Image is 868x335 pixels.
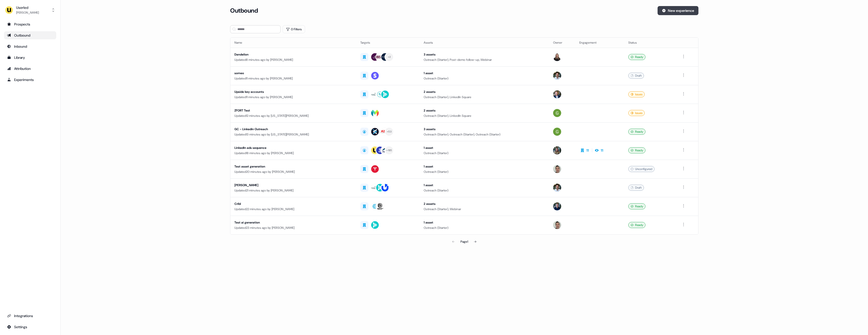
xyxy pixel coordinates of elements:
div: Updated 11 minutes ago by [PERSON_NAME] [234,95,352,100]
img: Georgia [553,128,561,136]
div: 11 [586,148,589,153]
div: Test ai generation [234,220,352,225]
div: [PERSON_NAME] [234,183,352,188]
div: GC - Linkedin Outreach [234,127,352,132]
div: Dandelion [234,52,352,57]
img: Tristan [553,184,561,192]
div: Prospects [7,22,53,27]
div: Integrations [7,313,53,318]
div: Updated 23 minutes ago by [PERSON_NAME] [234,225,352,230]
div: Outreach (Starter) [424,76,545,81]
div: Issues [628,91,645,97]
a: Go to attribution [4,65,56,73]
div: Outreach (Starter) [424,225,545,230]
div: Experiments [7,77,53,82]
div: 2 assets [424,201,545,206]
button: New experience [658,6,698,15]
div: Test asset generation [234,164,352,169]
div: Updated 8 minutes ago by [PERSON_NAME] [234,57,352,62]
div: ZFORT Test [234,108,352,113]
div: 3 assets [424,52,545,57]
button: 0 Filters [283,25,305,33]
div: Unconfigured [628,166,655,172]
div: Ready [628,54,645,60]
th: Targets [356,38,419,48]
div: 1 asset [424,71,545,76]
div: Updated 21 minutes ago by [PERSON_NAME] [234,188,352,193]
a: Go to experiments [4,76,56,84]
div: Userled [16,5,39,10]
img: Charlotte [553,146,561,154]
div: Updated 12 minutes ago by [US_STATE][PERSON_NAME] [234,113,352,118]
div: Outreach (Starter), LinkedIn Square [424,95,545,100]
th: Name [230,38,356,48]
img: Yves [553,165,561,173]
div: Outreach (Starter) [424,188,545,193]
a: Go to outbound experience [4,31,56,39]
div: Updated 20 minutes ago by [PERSON_NAME] [234,169,352,174]
div: Attribution [7,66,53,71]
img: Georgia [553,109,561,117]
div: Upside key accounts [234,89,352,94]
div: Page 1 [460,239,468,244]
div: Outreach (Starter) [424,151,545,156]
div: Draft [628,185,644,191]
div: CA [378,129,382,134]
div: Ready [628,203,645,209]
div: Ready [628,129,645,135]
a: Go to integrations [4,323,56,331]
div: Library [7,55,53,60]
div: 2 assets [424,108,545,113]
img: Yann [553,90,561,98]
img: Yves [553,221,561,229]
div: Inbound [7,44,53,49]
img: Geneviève [553,53,561,61]
div: LinkedIn ads sequence [234,145,352,150]
div: + 185 [386,148,392,153]
div: Ready [628,147,645,153]
th: Assets [420,38,549,48]
div: Outreach (Starter), LinkedIn Square [424,113,545,118]
a: Go to templates [4,53,56,62]
div: 2 assets [424,89,545,94]
div: 1 asset [424,183,545,188]
a: Go to integrations [4,312,56,320]
th: Engagement [575,38,624,48]
div: + 2 [388,55,391,59]
button: Userled[PERSON_NAME] [4,4,56,16]
div: 3 assets [424,127,545,132]
div: someo [234,71,352,76]
div: Settings [7,324,53,329]
div: Outbound [7,33,53,38]
div: Outreach (Starter) [424,169,545,174]
h3: Outbound [230,7,258,14]
div: [PERSON_NAME] [16,10,39,15]
div: Issues [628,110,645,116]
th: Owner [549,38,575,48]
div: Outreach (Starter), Outreach (Starter), Outreach (Starter) [424,132,545,137]
div: 1 asset [424,220,545,225]
a: Go to prospects [4,20,56,28]
div: 1 asset [424,164,545,169]
div: Updated 11 minutes ago by [PERSON_NAME] [234,76,352,81]
div: Cribl [234,201,352,206]
div: + 53 [387,129,392,134]
img: Tristan [553,72,561,80]
div: Outreach (Starter), Webinar [424,207,545,212]
div: 1 asset [424,145,545,150]
img: James [553,202,561,210]
th: Status [624,38,677,48]
div: Draft [628,73,644,79]
a: Go to Inbound [4,42,56,50]
div: Outreach (Starter), Post-demo follow-up, Webinar [424,57,545,62]
div: Ready [628,222,645,228]
div: Updated 13 minutes ago by [US_STATE][PERSON_NAME] [234,132,352,137]
div: 11 [601,148,603,153]
div: Updated 18 minutes ago by [PERSON_NAME] [234,151,352,156]
div: Updated 22 minutes ago by [PERSON_NAME] [234,207,352,212]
